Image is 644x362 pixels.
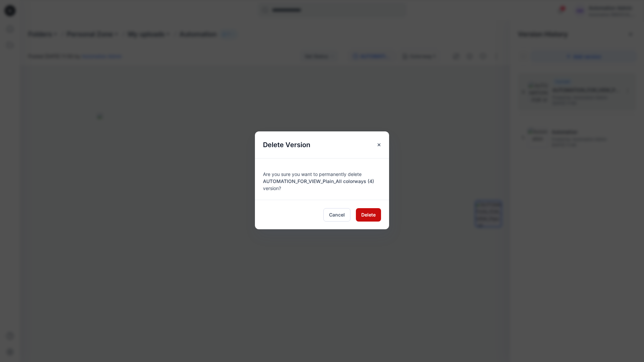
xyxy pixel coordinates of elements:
[373,139,385,151] button: Close
[263,167,381,192] div: Are you sure you want to permanently delete version?
[329,211,345,218] span: Cancel
[255,131,318,158] h5: Delete Version
[361,211,376,218] span: Delete
[263,178,374,184] span: AUTOMATION_FOR_VIEW_Plain_All colorways (4)
[356,208,381,222] button: Delete
[323,208,351,222] button: Cancel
